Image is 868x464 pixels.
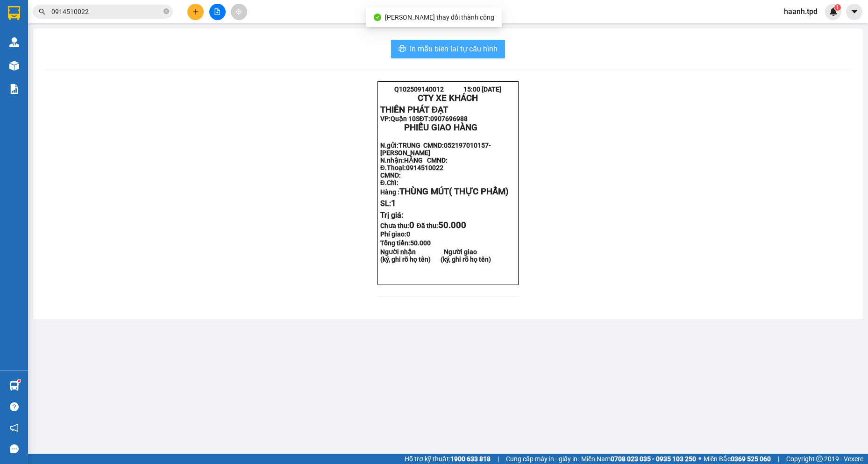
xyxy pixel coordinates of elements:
[51,7,162,17] input: Tìm tên, số ĐT hoặc mã đơn
[506,454,579,464] span: Cung cấp máy in - giấy in:
[391,40,505,58] button: printerIn mẫu biên lai tự cấu hình
[406,230,410,238] span: 0
[399,186,509,197] span: THÙNG MÚT( THỰC PHẨM)
[406,164,443,171] span: 0914510022
[380,239,431,247] span: Tổng tiền:
[380,248,477,256] strong: Người nhận Người giao
[482,86,501,93] span: [DATE]
[164,7,169,16] span: close-circle
[374,14,381,21] span: check-circle
[394,86,444,93] span: Q102509140012
[380,142,491,157] strong: N.gửi:
[581,454,696,464] span: Miền Nam
[380,105,448,115] strong: THIÊN PHÁT ĐẠT
[698,457,701,461] span: ⚪️
[778,454,779,464] span: |
[10,444,19,453] span: message
[834,4,841,11] sup: 1
[836,4,839,11] span: 1
[380,211,403,220] span: Trị giá:
[776,6,825,17] span: haanh.tpd
[409,220,414,230] span: 0
[450,455,491,463] strong: 1900 633 818
[850,7,859,16] span: caret-down
[380,230,410,238] strong: Phí giao:
[380,157,448,164] strong: N.nhận:
[231,4,247,20] button: aim
[731,455,771,463] strong: 0369 525 060
[418,93,478,103] strong: CTY XE KHÁCH
[410,43,498,55] span: In mẫu biên lai tự cấu hình
[385,14,494,21] span: [PERSON_NAME] thay đổi thành công
[380,256,491,263] strong: (ký, ghi rõ họ tên) (ký, ghi rõ họ tên)
[438,220,466,230] span: 50.000
[391,198,396,208] span: 1
[380,188,509,196] strong: Hàng :
[398,45,406,54] span: printer
[9,37,19,47] img: warehouse-icon
[816,456,823,462] span: copyright
[9,381,19,391] img: warehouse-icon
[9,61,19,71] img: warehouse-icon
[463,86,480,93] span: 15:00
[39,8,45,15] span: search
[430,115,468,122] span: 0907696988
[404,157,448,164] span: HẰNG CMND:
[704,454,771,464] span: Miền Bắc
[380,222,466,229] strong: Chưa thu: Đã thu:
[498,454,499,464] span: |
[380,199,396,208] span: SL:
[611,455,696,463] strong: 0708 023 035 - 0935 103 250
[380,164,443,171] strong: Đ.Thoại:
[164,8,169,14] span: close-circle
[18,379,21,382] sup: 1
[235,8,242,15] span: aim
[380,142,491,157] span: TRUNG CMND:
[391,115,416,122] span: Quận 10
[829,7,838,16] img: icon-new-feature
[404,122,477,133] span: PHIẾU GIAO HÀNG
[192,8,199,15] span: plus
[380,115,468,122] strong: VP: SĐT:
[10,402,19,411] span: question-circle
[209,4,226,20] button: file-add
[380,142,491,157] span: 052197010157- [PERSON_NAME]
[846,4,862,20] button: caret-down
[410,239,431,247] span: 50.000
[214,8,221,15] span: file-add
[9,84,19,94] img: solution-icon
[405,454,491,464] span: Hỗ trợ kỹ thuật:
[380,179,398,186] strong: Đ.Chỉ:
[8,6,20,20] img: logo-vxr
[380,171,401,179] strong: CMND:
[187,4,204,20] button: plus
[10,423,19,432] span: notification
